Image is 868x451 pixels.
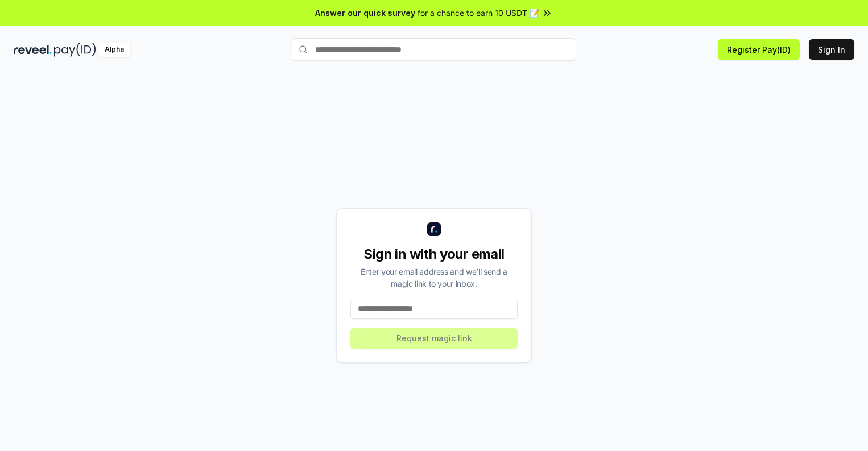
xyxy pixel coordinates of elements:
div: Sign in with your email [350,245,518,263]
img: logo_small [427,222,441,236]
span: for a chance to earn 10 USDT 📝 [418,7,539,19]
img: reveel_dark [14,43,52,57]
div: Enter your email address and we’ll send a magic link to your inbox. [350,266,518,289]
div: Alpha [98,43,130,57]
span: Answer our quick survey [315,7,415,19]
button: Sign In [809,39,854,60]
img: pay_id [54,43,96,57]
button: Register Pay(ID) [718,39,800,60]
